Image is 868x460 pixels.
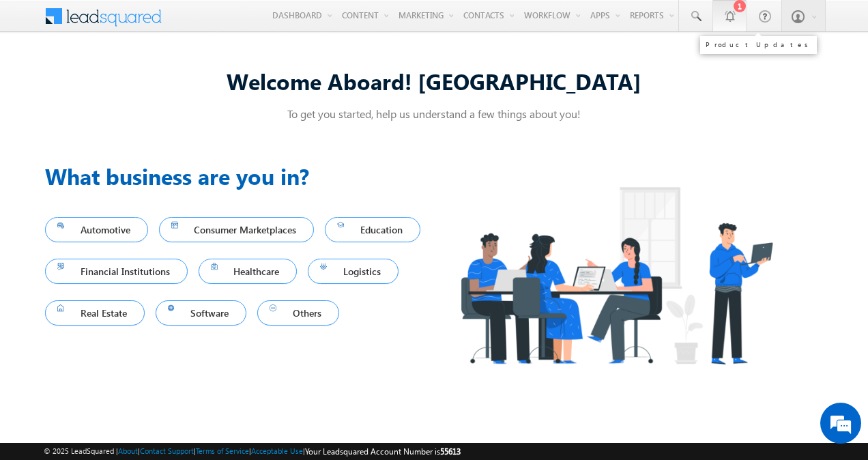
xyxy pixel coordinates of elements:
[211,262,285,281] span: Healthcare
[196,446,249,455] a: Terms of Service
[44,445,461,458] span: © 2025 LeadSquared | | | | |
[168,304,235,322] span: Software
[171,220,302,239] span: Consumer Marketplaces
[18,126,249,348] textarea: Type your message and hit 'Enter'
[320,262,386,281] span: Logistics
[251,446,303,455] a: Acceptable Use
[57,262,175,281] span: Financial Institutions
[23,72,57,89] img: d_60004797649_company_0_60004797649
[706,40,811,48] div: Product Updates
[224,7,257,40] div: Minimize live chat window
[57,304,132,322] span: Real Estate
[140,446,194,455] a: Contact Support
[71,72,229,89] div: Chat with us now
[270,304,327,322] span: Others
[305,446,461,457] span: Your Leadsquared Account Number is
[57,220,136,239] span: Automotive
[440,446,461,457] span: 55613
[337,220,408,239] span: Education
[186,359,248,377] em: Start Chat
[434,160,798,391] img: Industry.png
[118,446,138,455] a: About
[45,66,823,96] div: Welcome Aboard! [GEOGRAPHIC_DATA]
[45,106,823,121] p: To get you started, help us understand a few things about you!
[45,160,434,192] h3: What business are you in?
